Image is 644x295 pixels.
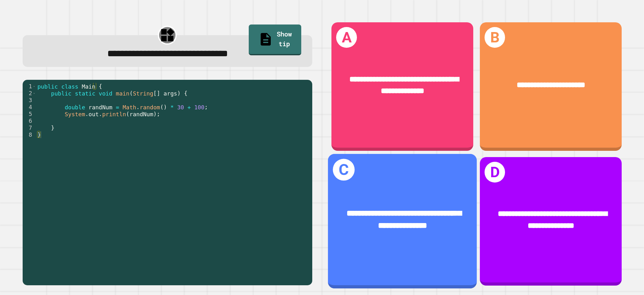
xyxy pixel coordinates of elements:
span: Toggle code folding, rows 1 through 8 [32,83,36,90]
h1: A [336,27,357,48]
div: 7 [23,124,36,131]
div: 2 [23,90,36,97]
h1: D [485,162,505,183]
span: Toggle code folding, rows 2 through 7 [32,90,36,97]
h1: B [485,27,505,48]
div: 3 [23,97,36,104]
div: 4 [23,104,36,111]
div: 6 [23,117,36,124]
a: Show tip [249,25,302,55]
div: 8 [23,131,36,138]
div: 1 [23,83,36,90]
div: 5 [23,111,36,117]
h1: C [333,159,355,181]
